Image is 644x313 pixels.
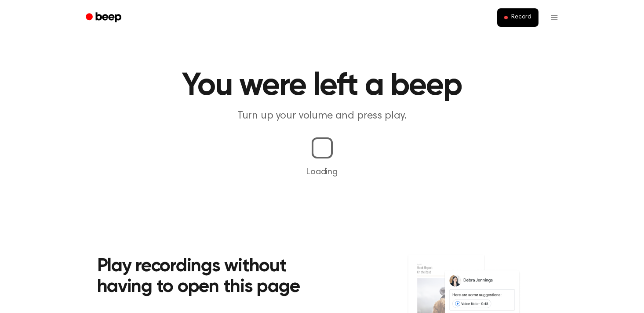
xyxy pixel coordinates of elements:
[497,8,538,27] button: Record
[11,165,633,179] p: Loading
[511,14,531,22] span: Record
[97,256,334,298] h2: Play recordings without having to open this page
[80,9,129,26] a: Beep
[544,7,565,28] button: Open menu
[97,70,547,102] h1: You were left a beep
[153,109,491,123] p: Turn up your volume and press play.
